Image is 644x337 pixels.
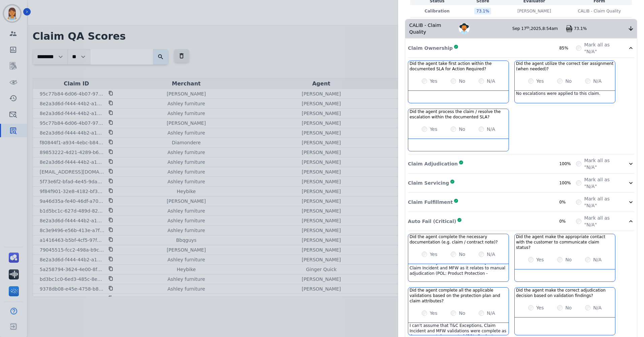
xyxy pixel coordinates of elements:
p: Claim Fulfillment [408,199,453,205]
label: N/A [487,251,495,258]
label: No [459,126,465,133]
div: 73.1% [574,26,627,31]
p: Auto Fail (Critical) [408,218,456,225]
h3: Did the agent take first action within the documented SLA for Action Required? [410,61,507,72]
div: No escalations were applied to this claim. [515,91,615,103]
label: N/A [487,126,495,133]
label: Mark all as "N/A" [584,176,619,190]
h3: Did the agent make the correct adjudication decision based on validation findings? [516,288,614,298]
h3: Did the agent complete the necessary documentation (e.g. claim / contract note)? [410,234,507,245]
label: Mark all as "N/A" [584,215,619,228]
p: [PERSON_NAME] [517,8,551,14]
label: N/A [593,256,602,263]
span: 8:54am [542,26,558,31]
label: Yes [430,78,438,84]
label: N/A [593,78,602,84]
div: CALIB - Claim Quality [405,19,459,38]
h3: Did the agent complete all the applicable validations based on the protection plan and claim attr... [410,288,507,304]
div: 73.1 % [474,8,491,14]
img: Avatar [459,23,470,34]
label: Yes [536,256,544,263]
label: No [459,310,465,316]
label: Yes [430,310,438,316]
label: N/A [593,304,602,311]
label: No [565,256,572,263]
div: 100% [559,161,576,166]
label: No [565,78,572,84]
div: BL and KS should be used as examples for how to document in a Claim Note. With that said, I didn'... [408,264,509,276]
p: Claim Ownership [408,45,453,51]
label: Yes [430,126,438,133]
h3: Did the agent utilize the correct tier assignment (when needed)? [516,61,614,72]
label: No [459,78,465,84]
sup: th [526,26,529,29]
label: No [459,251,465,258]
div: I can't assume that T&C Exceptions, Claim Incident and MFW validations were complete as they were... [408,323,509,335]
p: Calibration [412,8,462,14]
p: Claim Servicing [408,180,449,186]
label: Yes [536,78,544,84]
label: Mark all as "N/A" [584,195,619,209]
label: Mark all as "N/A" [584,157,619,171]
label: No [565,304,572,311]
h3: Did the agent process the claim / resolve the escalation within the documented SLA? [410,109,507,120]
label: Mark all as "N/A" [584,41,619,55]
div: 85% [559,45,576,51]
label: Yes [536,304,544,311]
div: 0% [559,199,576,205]
span: CALIB - Claim Quality [578,8,621,14]
div: 0% [559,219,576,224]
p: Claim Adjudication [408,160,458,167]
div: 100% [559,180,576,186]
h3: Did the agent make the appropriate contact with the customer to communicate claim status? [516,234,614,250]
label: N/A [487,78,495,84]
div: Sep 17 , 2025 , [512,26,566,31]
img: qa-pdf.svg [566,25,573,32]
label: Yes [430,251,438,258]
label: N/A [487,310,495,316]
